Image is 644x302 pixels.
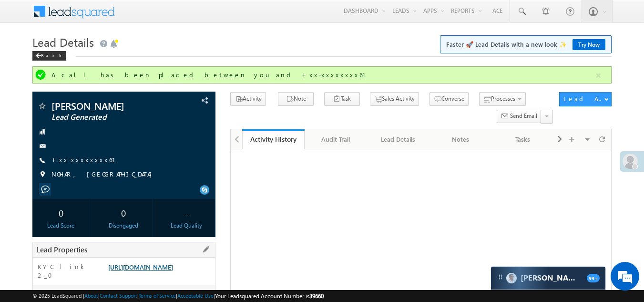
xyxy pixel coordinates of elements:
[312,134,358,145] div: Audit Trail
[446,40,605,49] span: Faster 🚀 Lead Details with a new look ✨
[491,266,606,290] div: carter-dragCarter[PERSON_NAME]99+
[324,92,360,106] button: Task
[242,129,305,149] a: Activity History
[249,135,297,144] div: Activity History
[497,110,542,124] button: Send Email
[230,92,266,106] button: Activity
[429,92,469,106] button: Converse
[32,292,324,301] span: © 2025 LeadSquared | | | | |
[32,51,66,61] div: Back
[100,292,137,299] a: Contact Support
[370,92,419,106] button: Sales Activity
[215,292,324,300] span: Your Leadsquared Account Number is
[375,134,421,145] div: Lead Details
[97,204,150,221] div: 0
[492,129,554,149] a: Tasks
[160,221,213,230] div: Lead Quality
[160,204,213,221] div: --
[51,101,164,111] span: [PERSON_NAME]
[510,112,537,120] span: Send Email
[559,92,612,106] button: Lead Actions
[506,273,517,283] img: Carter
[437,134,483,145] div: Notes
[139,292,176,299] a: Terms of Service
[51,170,157,179] span: NOHAR, [GEOGRAPHIC_DATA]
[278,92,314,106] button: Note
[51,113,164,122] span: Lead Generated
[32,51,71,59] a: Back
[367,129,429,149] a: Lead Details
[309,292,324,300] span: 39660
[51,156,127,164] a: +xx-xxxxxxxx61
[108,263,173,271] a: [URL][DOMAIN_NAME]
[35,221,88,230] div: Lead Score
[497,273,504,281] img: carter-drag
[500,134,546,145] div: Tasks
[429,129,492,149] a: Notes
[563,94,604,103] div: Lead Actions
[521,273,582,282] span: Carter
[305,129,367,149] a: Audit Trail
[51,71,595,79] div: A call has been placed between you and +xx-xxxxxxxx61
[491,95,515,102] span: Processes
[38,262,99,280] label: KYC link 2_0
[572,39,605,50] a: Try Now
[97,221,150,230] div: Disengaged
[177,292,214,299] a: Acceptable Use
[37,245,87,254] span: Lead Properties
[479,92,526,106] button: Processes
[35,204,88,221] div: 0
[84,292,98,299] a: About
[32,34,94,50] span: Lead Details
